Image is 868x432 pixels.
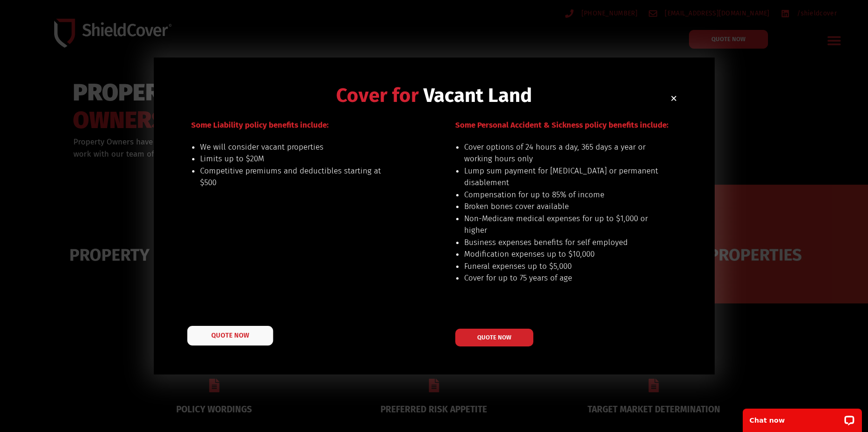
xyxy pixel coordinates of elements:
[464,189,659,201] li: Compensation for up to 85% of income
[477,334,511,340] span: QUOTE NOW
[423,84,532,107] span: Vacant Land
[464,141,659,165] li: Cover options of 24 hours a day, 365 days a year or working hours only
[464,237,659,249] li: Business expenses benefits for self employed
[737,403,868,432] iframe: LiveChat chat widget
[200,153,395,165] li: Limits up to $20M
[464,165,659,189] li: Lump sum payment for [MEDICAL_DATA] or permanent disablement
[336,84,419,107] span: Cover for
[200,165,395,189] li: Competitive premiums and deductibles starting at $500
[455,120,668,130] span: Some Personal Accident & Sickness policy benefits include:
[464,213,659,237] li: Non-Medicare medical expenses for up to $1,000 or higher
[187,326,273,346] a: QUOTE NOW
[464,201,659,213] li: Broken bones cover available
[211,332,249,339] span: QUOTE NOW
[455,329,533,346] a: QUOTE NOW
[670,95,677,102] a: Close
[464,248,659,260] li: Modification expenses up to $10,000
[464,272,659,284] li: Cover for up to 75 years of age
[191,120,329,130] span: Some Liability policy benefits include:
[464,260,659,273] li: Funeral expenses up to $5,000
[200,141,395,153] li: We will consider vacant properties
